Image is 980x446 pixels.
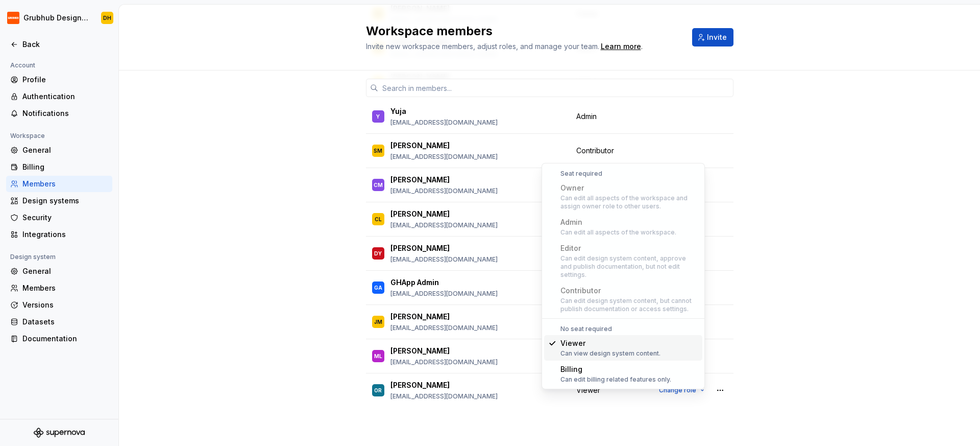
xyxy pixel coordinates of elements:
p: [PERSON_NAME] [390,175,450,185]
div: General [22,145,108,155]
div: SM [374,146,382,156]
button: Invite [692,28,733,46]
div: Can edit design system content, approve and publish documentation, but not edit settings. [560,254,698,279]
svg: Supernova Logo [34,428,85,438]
span: Change role [659,386,696,394]
a: Versions [6,297,112,313]
div: Documentation [22,334,108,344]
div: OR [374,385,382,395]
p: [EMAIL_ADDRESS][DOMAIN_NAME] [390,153,498,161]
p: [PERSON_NAME] [390,312,450,322]
p: [EMAIL_ADDRESS][DOMAIN_NAME] [390,324,498,332]
div: Integrations [22,229,108,240]
div: Versions [22,300,108,310]
a: General [6,263,112,279]
div: General [22,266,108,276]
div: CL [375,214,382,224]
a: Authentication [6,88,112,105]
div: ML [374,351,382,361]
img: 4e8d6f31-f5cf-47b4-89aa-e4dec1dc0822.png [7,12,19,24]
p: [EMAIL_ADDRESS][DOMAIN_NAME] [390,221,498,229]
a: Datasets [6,314,112,330]
p: [EMAIL_ADDRESS][DOMAIN_NAME] [390,255,498,264]
div: JM [374,317,382,327]
div: Design systems [22,196,108,206]
p: [EMAIL_ADDRESS][DOMAIN_NAME] [390,290,498,298]
div: Design system [6,251,60,263]
div: Can view design system content. [560,349,660,358]
div: Admin [560,217,676,227]
div: Owner [560,183,698,193]
p: [PERSON_NAME] [390,209,450,219]
p: [PERSON_NAME] [390,140,450,151]
div: No seat required [544,325,702,333]
div: DY [374,248,382,259]
div: CM [374,180,383,190]
a: Members [6,280,112,296]
a: Billing [6,159,112,175]
div: Can edit all aspects of the workspace and assign owner role to other users. [560,194,698,210]
div: Grubhub Design System [23,13,89,23]
div: Account [6,59,39,72]
a: Documentation [6,331,112,347]
a: Members [6,176,112,192]
div: Y [376,111,380,122]
p: [EMAIL_ADDRESS][DOMAIN_NAME] [390,119,498,127]
h2: Workspace members [366,23,680,39]
div: Security [22,213,108,223]
a: Learn more [601,41,641,52]
div: Workspace [6,130,49,142]
div: Profile [22,75,108,85]
a: Security [6,209,112,226]
span: . [599,43,643,51]
div: Back [22,39,108,50]
p: GHApp Admin [390,277,439,288]
a: Profile [6,72,112,88]
div: Members [22,283,108,293]
p: [EMAIL_ADDRESS][DOMAIN_NAME] [390,392,498,401]
div: DH [103,14,111,22]
a: Notifications [6,105,112,122]
div: Authentication [22,91,108,102]
p: [EMAIL_ADDRESS][DOMAIN_NAME] [390,187,498,195]
div: Seat required [544,170,702,178]
span: Invite [707,32,727,42]
div: Notifications [22,108,108,119]
div: Suggestions [542,163,704,389]
a: Design systems [6,193,112,209]
div: Viewer [560,338,660,348]
div: Can edit billing related features only. [560,375,671,384]
div: Editor [560,243,698,253]
span: Admin [576,111,597,122]
p: [PERSON_NAME] [390,346,450,356]
a: Back [6,36,112,53]
p: [PERSON_NAME] [390,380,450,390]
button: Change role [654,383,709,397]
div: Billing [560,364,671,374]
div: Billing [22,162,108,172]
div: Members [22,179,108,189]
div: Can edit all aspects of the workspace. [560,228,676,237]
span: Viewer [576,385,600,395]
a: General [6,142,112,158]
input: Search in members... [378,79,733,97]
div: Datasets [22,317,108,327]
span: Invite new workspace members, adjust roles, and manage your team. [366,42,599,51]
button: Grubhub Design SystemDH [2,7,116,29]
p: [PERSON_NAME] [390,243,450,253]
a: Integrations [6,226,112,243]
span: Contributor [576,146,614,156]
p: [EMAIL_ADDRESS][DOMAIN_NAME] [390,358,498,366]
p: Yuja [390,106,406,116]
div: Can edit design system content, but cannot publish documentation or access settings. [560,297,698,313]
div: GA [374,283,382,293]
div: Contributor [560,286,698,296]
